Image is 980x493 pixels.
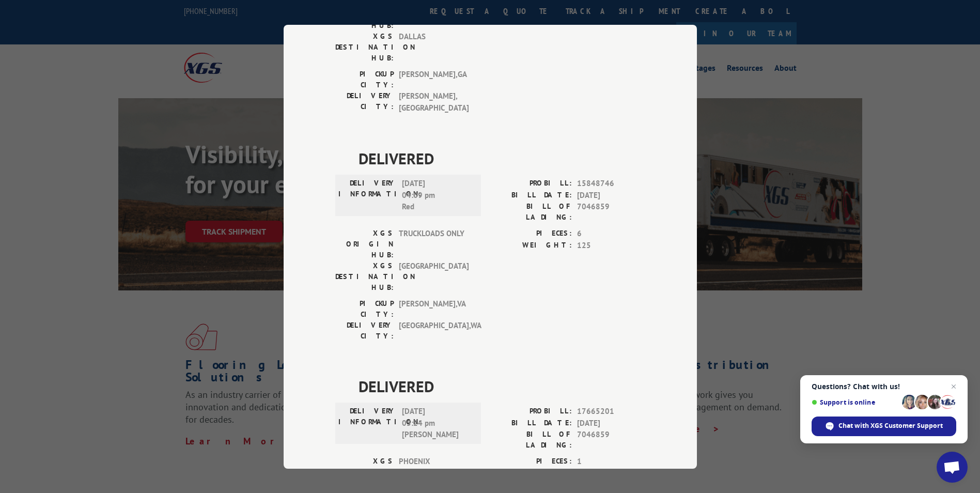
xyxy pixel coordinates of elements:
label: DELIVERY CITY: [335,90,394,114]
label: WEIGHT: [490,239,572,251]
span: Close chat [947,380,960,393]
span: [DATE] 05:24 pm [PERSON_NAME] [402,406,472,441]
span: 7046859 [577,201,645,223]
label: XGS DESTINATION HUB: [335,31,394,64]
label: DELIVERY INFORMATION: [338,178,397,213]
label: XGS ORIGIN HUB: [335,456,394,488]
label: PICKUP CITY: [335,69,394,90]
span: [GEOGRAPHIC_DATA] [399,260,469,293]
span: DELIVERED [359,147,645,170]
span: 1 [577,456,645,468]
span: [DATE] [577,189,645,201]
label: PICKUP CITY: [335,298,394,320]
span: [DATE] 04:09 pm Red [402,178,472,213]
span: Questions? Chat with us! [812,382,956,391]
span: 7046859 [577,429,645,451]
span: Support is online [812,398,898,406]
span: DELIVERED [359,375,645,398]
span: [DATE] [577,417,645,429]
span: 472 [577,467,645,479]
label: PIECES: [490,456,572,468]
label: WEIGHT: [490,467,572,479]
div: Open chat [937,452,968,483]
span: 125 [577,239,645,251]
label: XGS ORIGIN HUB: [335,228,394,260]
span: [GEOGRAPHIC_DATA] , WA [399,320,469,342]
label: XGS DESTINATION HUB: [335,260,394,293]
span: TRUCKLOADS ONLY [399,228,469,260]
div: Chat with XGS Customer Support [812,417,956,436]
span: 17665201 [577,406,645,418]
label: DELIVERY CITY: [335,320,394,342]
label: BILL OF LADING: [490,429,572,451]
span: [PERSON_NAME] , VA [399,298,469,320]
label: BILL DATE: [490,417,572,429]
label: BILL OF LADING: [490,201,572,223]
span: 6 [577,228,645,240]
label: PIECES: [490,228,572,240]
label: DELIVERY INFORMATION: [338,406,397,441]
label: PROBILL: [490,178,572,190]
span: PHOENIX [399,456,469,488]
span: Chat with XGS Customer Support [838,421,943,430]
span: DALLAS [399,31,469,64]
label: PROBILL: [490,406,572,418]
span: 15848746 [577,178,645,190]
label: BILL DATE: [490,189,572,201]
span: [PERSON_NAME] , [GEOGRAPHIC_DATA] [399,90,469,114]
span: [PERSON_NAME] , GA [399,69,469,90]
